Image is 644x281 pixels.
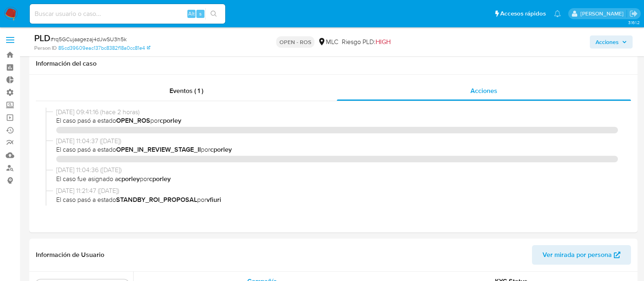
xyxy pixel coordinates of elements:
button: Ver mirada por persona [532,245,631,265]
div: MLC [318,38,338,46]
span: Accesos rápidos [500,9,546,18]
span: HIGH [376,37,391,46]
span: Eventos ( 1 ) [169,86,203,95]
span: s [199,10,202,18]
a: 85cd39609eac137bc8382f18a0cc81e4 [58,44,150,52]
h1: Información de Usuario [36,251,104,259]
span: Riesgo PLD: [342,38,391,46]
b: Person ID [34,44,57,52]
a: Salir [629,9,638,18]
b: PLD [34,31,51,44]
p: rociodaniela.benavidescatalan@mercadolibre.cl [580,10,626,18]
span: # rq5GCujaagezaj4dJwSU3h5k [51,35,127,43]
span: Alt [188,10,195,18]
span: Acciones [470,86,497,95]
button: search-icon [205,8,222,20]
input: Buscar usuario o caso... [30,9,225,19]
h1: Información del caso [36,60,631,68]
span: Acciones [596,35,619,49]
a: Notificaciones [554,10,561,17]
p: OPEN - ROS [276,36,314,48]
button: Acciones [590,35,633,49]
span: Ver mirada por persona [543,245,612,265]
